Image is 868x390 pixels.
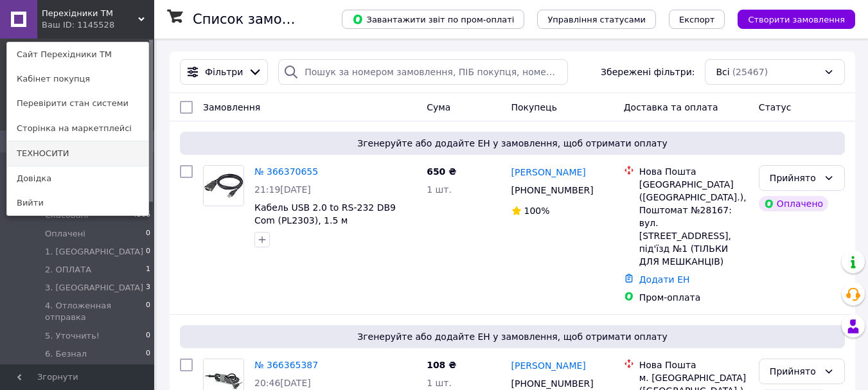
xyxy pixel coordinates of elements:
[511,166,586,179] a: [PERSON_NAME]
[427,166,456,177] span: 650 ₴
[193,12,323,27] h1: Список замовлень
[278,59,568,85] input: Пошук за номером замовлення, ПІБ покупця, номером телефону, Email, номером накладної
[511,185,594,195] span: [PHONE_NUMBER]
[524,206,550,216] span: 100%
[537,10,656,29] button: Управління статусами
[511,378,594,389] span: [PHONE_NUMBER]
[146,282,150,294] span: 3
[45,330,100,342] span: 5. Уточнить!
[7,91,148,116] a: Перевірити стан системи
[7,67,148,91] a: Кабінет покупця
[601,66,695,78] span: Збережені фільтри:
[45,300,146,323] span: 4. Отложенная отправка
[725,13,855,24] a: Створити замовлення
[42,8,138,19] span: Перехiдники ТМ
[427,184,452,195] span: 1 шт.
[511,102,557,112] span: Покупець
[146,348,150,360] span: 0
[203,165,244,206] a: Фото товару
[45,246,143,258] span: 1. [GEOGRAPHIC_DATA]
[427,102,450,112] span: Cума
[7,42,148,67] a: Сайт Перехiдники ТМ
[7,116,148,141] a: Сторінка на маркетплейсі
[254,166,318,177] a: № 366370655
[639,359,748,371] div: Нова Пошта
[716,66,729,78] span: Всі
[254,202,396,226] a: Кабель USB 2.0 to RS-232 DB9 Com (PL2303), 1.5 м
[185,137,840,150] span: Згенеруйте або додайте ЕН у замовлення, щоб отримати оплату
[7,166,148,191] a: Довідка
[639,178,748,268] div: [GEOGRAPHIC_DATA] ([GEOGRAPHIC_DATA].), Поштомат №28167: вул. [STREET_ADDRESS], під'їзд №1 (ТІЛЬК...
[669,10,725,29] button: Експорт
[203,102,260,112] span: Замовлення
[254,184,311,195] span: 21:19[DATE]
[547,15,646,24] span: Управління статусами
[759,102,792,112] span: Статус
[146,264,150,276] span: 1
[185,330,840,343] span: Згенеруйте або додайте ЕН у замовлення, щоб отримати оплату
[770,364,819,378] div: Прийнято
[770,171,819,185] div: Прийнято
[45,282,143,294] span: 3. [GEOGRAPHIC_DATA]
[679,15,715,24] span: Експорт
[204,166,244,206] img: Фото товару
[42,19,96,31] div: Ваш ID: 1145528
[7,141,148,166] a: ТЕХНОСИТИ
[7,191,148,215] a: Вийти
[45,348,87,360] span: 6. Безнал
[146,330,150,342] span: 0
[759,196,828,211] div: Оплачено
[427,378,452,388] span: 1 шт.
[146,300,150,323] span: 0
[342,10,524,29] button: Завантажити звіт по пром-оплаті
[748,15,845,24] span: Створити замовлення
[511,359,586,372] a: [PERSON_NAME]
[146,246,150,258] span: 0
[639,165,748,178] div: Нова Пошта
[45,228,85,240] span: Оплачені
[738,10,855,29] button: Створити замовлення
[427,360,456,370] span: 108 ₴
[639,291,748,304] div: Пром-оплата
[205,66,243,78] span: Фільтри
[639,274,690,285] a: Додати ЕН
[254,378,311,388] span: 20:46[DATE]
[146,228,150,240] span: 0
[352,13,514,25] span: Завантажити звіт по пром-оплаті
[624,102,718,112] span: Доставка та оплата
[45,264,91,276] span: 2. ОПЛАТА
[732,67,768,77] span: (25467)
[254,360,318,370] a: № 366365387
